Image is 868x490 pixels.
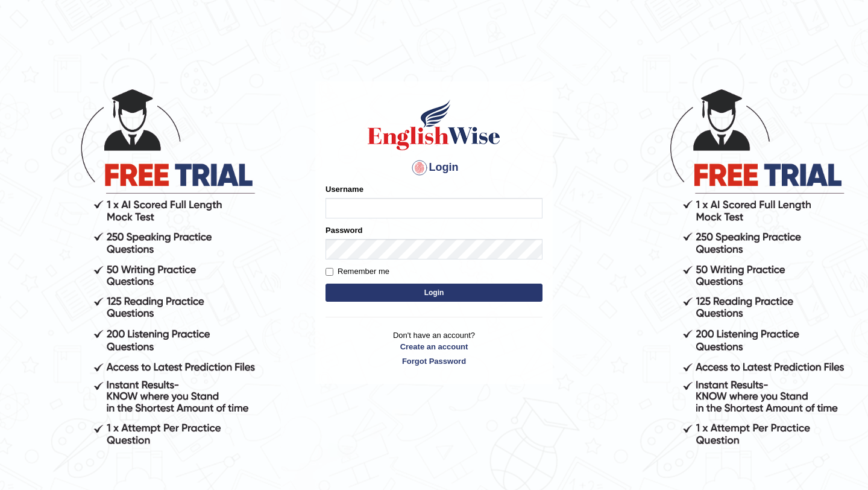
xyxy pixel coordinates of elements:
[325,158,542,177] h4: Login
[325,329,542,367] p: Don't have an account?
[325,183,363,195] label: Username
[325,341,542,352] a: Create an account
[365,98,503,152] img: Logo of English Wise sign in for intelligent practice with AI
[325,284,542,302] button: Login
[325,224,362,236] label: Password
[325,355,542,367] a: Forgot Password
[325,266,389,278] label: Remember me
[325,268,333,276] input: Remember me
